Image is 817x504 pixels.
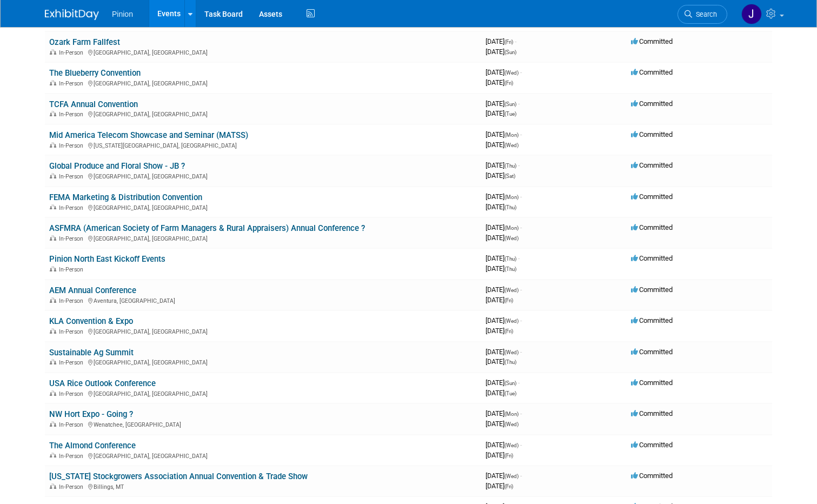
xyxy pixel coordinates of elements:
span: [DATE] [486,130,522,138]
span: [DATE] [486,482,513,490]
span: Committed [631,441,673,449]
div: [GEOGRAPHIC_DATA], [GEOGRAPHIC_DATA] [49,327,477,335]
img: In-Person Event [50,204,56,210]
span: Committed [631,409,673,417]
span: (Mon) [504,411,519,417]
span: (Wed) [504,318,519,324]
div: [GEOGRAPHIC_DATA], [GEOGRAPHIC_DATA] [49,171,477,180]
span: Committed [631,193,673,201]
span: [DATE] [486,223,522,231]
a: Global Produce and Floral Show - JB ? [49,161,185,171]
span: [DATE] [486,409,522,417]
span: (Fri) [504,453,513,459]
span: - [518,254,520,262]
span: [DATE] [486,389,516,397]
span: [DATE] [486,171,515,180]
a: FEMA Marketing & Distribution Convention [49,193,202,202]
span: - [520,193,522,201]
span: Pinion [112,10,133,18]
img: In-Person Event [50,453,56,458]
span: [DATE] [486,472,522,480]
span: [DATE] [486,264,516,273]
div: [GEOGRAPHIC_DATA], [GEOGRAPHIC_DATA] [49,203,477,211]
span: (Wed) [504,142,519,148]
span: - [518,379,520,387]
a: AEM Annual Conference [49,286,136,295]
span: [DATE] [486,109,516,117]
a: NW Hort Expo - Going ? [49,409,133,419]
div: [GEOGRAPHIC_DATA], [GEOGRAPHIC_DATA] [49,389,477,397]
img: In-Person Event [50,359,56,364]
span: [DATE] [486,441,522,449]
img: In-Person Event [50,111,56,116]
span: Committed [631,254,673,262]
span: (Thu) [504,163,516,169]
img: In-Person Event [50,142,56,148]
img: In-Person Event [50,421,56,427]
img: In-Person Event [50,328,56,334]
span: Committed [631,223,673,231]
img: Jennifer Plumisto [741,4,762,24]
span: [DATE] [486,78,513,87]
span: Committed [631,316,673,324]
img: In-Person Event [50,49,56,55]
a: KLA Convention & Expo [49,316,133,326]
span: Committed [631,348,673,356]
span: (Wed) [504,287,519,293]
span: Committed [631,68,673,76]
span: In-Person [59,266,87,273]
div: [GEOGRAPHIC_DATA], [GEOGRAPHIC_DATA] [49,357,477,366]
span: - [518,161,520,169]
span: [DATE] [486,316,522,324]
span: Committed [631,379,673,387]
div: Aventura, [GEOGRAPHIC_DATA] [49,296,477,304]
span: - [520,409,522,417]
span: (Thu) [504,256,516,262]
span: In-Person [59,204,87,211]
span: In-Person [59,297,87,304]
span: (Wed) [504,421,519,427]
span: In-Person [59,173,87,180]
span: (Fri) [504,80,513,86]
span: In-Person [59,483,87,490]
span: (Wed) [504,70,519,76]
span: [DATE] [486,254,520,262]
span: (Tue) [504,390,516,396]
a: ASFMRA (American Society of Farm Managers & Rural Appraisers) Annual Conference ? [49,223,365,233]
span: (Wed) [504,349,519,355]
a: Ozark Farm Fallfest [49,37,120,47]
span: (Wed) [504,235,519,241]
a: [US_STATE] Stockgrowers Association Annual Convention & Trade Show [49,472,308,481]
span: (Fri) [504,328,513,334]
span: In-Person [59,328,87,335]
span: In-Person [59,453,87,460]
img: ExhibitDay [45,9,99,20]
img: In-Person Event [50,297,56,303]
span: Committed [631,130,673,138]
span: In-Person [59,111,87,118]
span: [DATE] [486,357,516,366]
span: - [520,130,522,138]
span: (Tue) [504,111,516,117]
span: In-Person [59,49,87,56]
div: Wenatchee, [GEOGRAPHIC_DATA] [49,420,477,428]
span: [DATE] [486,193,522,201]
a: Pinion North East Kickoff Events [49,254,165,264]
span: (Fri) [504,39,513,45]
a: Sustainable Ag Summit [49,348,134,357]
span: Committed [631,286,673,294]
span: Committed [631,161,673,169]
div: [GEOGRAPHIC_DATA], [GEOGRAPHIC_DATA] [49,78,477,87]
div: [GEOGRAPHIC_DATA], [GEOGRAPHIC_DATA] [49,451,477,460]
a: USA Rice Outlook Conference [49,379,156,388]
span: [DATE] [486,327,513,335]
span: (Thu) [504,359,516,365]
span: [DATE] [486,37,516,45]
span: (Mon) [504,194,519,200]
span: (Sun) [504,49,516,55]
span: In-Person [59,390,87,397]
span: [DATE] [486,348,522,356]
span: [DATE] [486,100,520,108]
a: TCFA Annual Convention [49,100,138,109]
a: The Blueberry Convention [49,68,141,78]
